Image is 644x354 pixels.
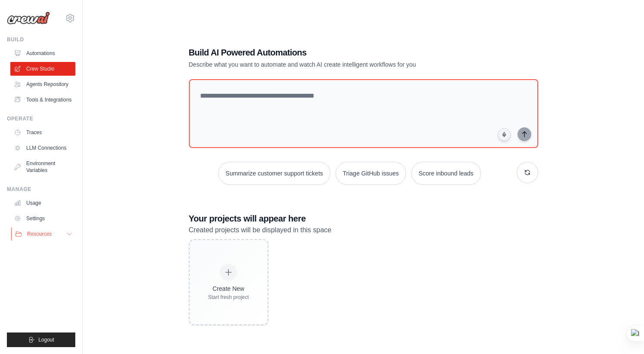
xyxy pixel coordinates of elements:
a: Automations [10,46,75,60]
a: Usage [10,196,75,210]
button: Triage GitHub issues [336,162,406,185]
a: Settings [10,212,75,225]
button: Click to speak your automation idea [498,128,511,141]
span: Resources [27,231,52,237]
span: Logout [38,336,54,343]
a: LLM Connections [10,141,75,155]
h3: Your projects will appear here [189,212,538,225]
button: Score inbound leads [411,162,481,185]
h1: Build AI Powered Automations [189,46,478,58]
button: Summarize customer support tickets [218,162,330,185]
div: Create New [208,284,249,293]
button: Get new suggestions [517,162,538,183]
button: Resources [11,227,76,241]
div: Start fresh project [208,294,249,301]
a: Environment Variables [10,157,75,177]
a: Agents Repository [10,77,75,91]
p: Created projects will be displayed in this space [189,225,538,236]
img: Logo [7,12,50,25]
a: Crew Studio [10,62,75,76]
a: Traces [10,126,75,139]
a: Tools & Integrations [10,93,75,107]
p: Describe what you want to automate and watch AI create intelligent workflows for you [189,60,478,69]
div: Build [7,36,75,43]
div: Manage [7,186,75,193]
div: Operate [7,115,75,122]
button: Logout [7,332,75,347]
